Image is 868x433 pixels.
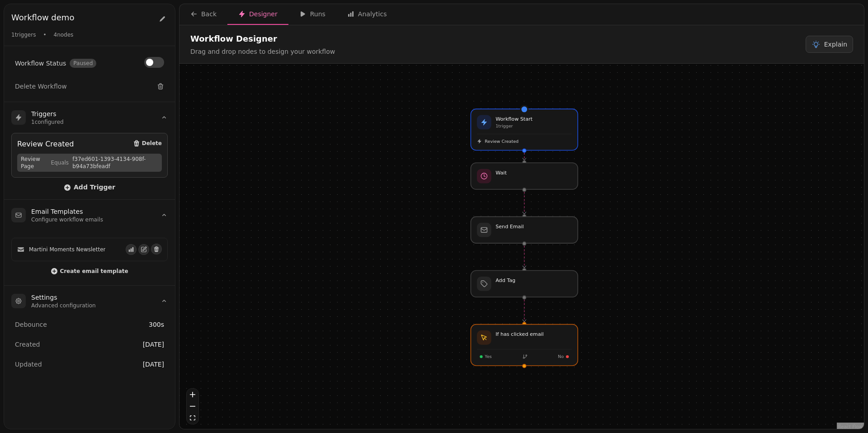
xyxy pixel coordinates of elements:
button: View email events [126,244,137,255]
div: Review Created [17,139,74,150]
div: Control Panel [186,388,199,424]
span: 300 s [149,320,164,329]
h2: Workflow demo [11,11,151,24]
span: Add Trigger [64,184,115,191]
button: Delete Workflow [11,78,168,94]
span: Create email template [60,268,128,274]
h3: Settings [31,293,96,302]
span: Paused [70,59,96,68]
span: Martini Moments Newsletter [29,246,105,253]
span: 1 triggers [11,31,36,38]
a: React Flow attribution [838,424,863,429]
span: 4 nodes [54,31,74,38]
p: Configure workflow emails [31,216,103,223]
p: Drag and drop nodes to design your workflow [190,47,335,56]
span: Delete [142,141,162,146]
summary: SettingsAdvanced configuration [4,286,175,316]
span: Updated [15,360,42,369]
span: Workflow Status [15,59,66,68]
div: Back [190,9,217,19]
span: Explain [824,40,847,49]
button: Edit workflow [157,11,168,26]
span: [DATE] [143,340,164,349]
button: Runs [288,4,336,25]
button: Add Trigger [64,183,115,192]
button: Designer [227,4,288,25]
div: Designer [238,9,278,19]
h2: Workflow Designer [190,33,335,45]
button: Back [179,4,227,25]
span: Delete Workflow [15,82,67,91]
p: Advanced configuration [31,302,96,309]
button: Delete email template [151,244,162,254]
h3: Email Templates [31,207,103,216]
p: 1 trigger [495,123,533,129]
span: • [43,31,46,38]
button: Delete [133,139,162,148]
button: Analytics [336,4,398,25]
p: 1 configured [31,118,64,126]
div: Analytics [347,9,387,19]
span: Debounce [15,320,47,329]
button: Edit email template [138,244,149,255]
span: Review Created [485,138,519,144]
button: Fit View [187,412,198,424]
button: Explain [806,36,853,53]
span: Review Page [21,155,47,170]
span: f37ed601-1393-4134-908f-b94a73bfeadf [72,155,158,170]
span: Created [15,340,40,349]
span: [DATE] [143,360,164,369]
h3: Workflow Start [495,115,533,122]
button: Zoom In [187,389,198,400]
button: Create email template [51,267,128,276]
h3: Triggers [31,109,64,118]
button: Zoom Out [187,400,198,412]
summary: Email TemplatesConfigure workflow emails [4,200,175,231]
span: Equals [51,159,69,166]
summary: Triggers1configured [4,102,175,133]
div: Runs [299,9,325,19]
